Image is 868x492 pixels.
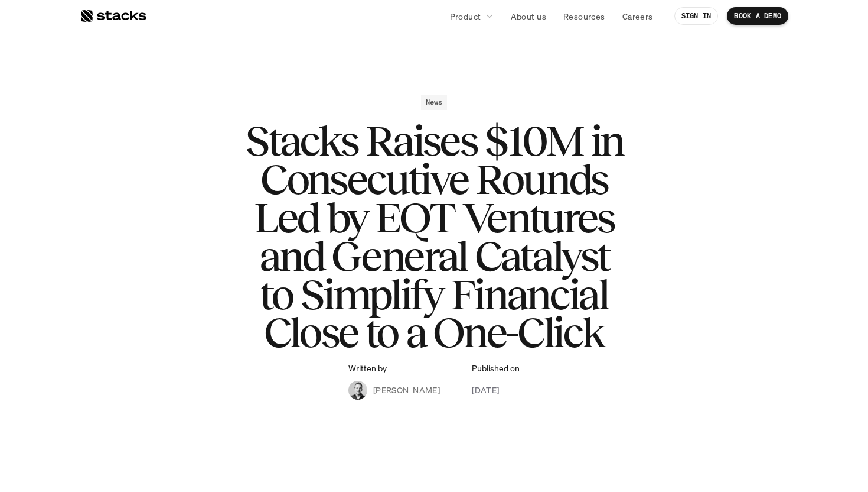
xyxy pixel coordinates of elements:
[504,5,553,27] a: About us
[511,10,546,22] p: About us
[556,5,612,27] a: Resources
[348,381,367,400] img: Albert
[472,384,500,396] p: [DATE]
[727,7,788,25] a: BOOK A DEMO
[472,364,520,374] p: Published on
[563,10,605,22] p: Resources
[198,122,670,352] h1: Stacks Raises $10M in Consecutive Rounds Led by EQT Ventures and General Catalyst to Simplify Fin...
[373,384,440,396] p: [PERSON_NAME]
[450,10,481,22] p: Product
[348,364,387,374] p: Written by
[681,12,712,20] p: SIGN IN
[734,12,781,20] p: BOOK A DEMO
[622,10,653,22] p: Careers
[674,7,719,25] a: SIGN IN
[615,5,660,27] a: Careers
[426,98,443,106] h2: News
